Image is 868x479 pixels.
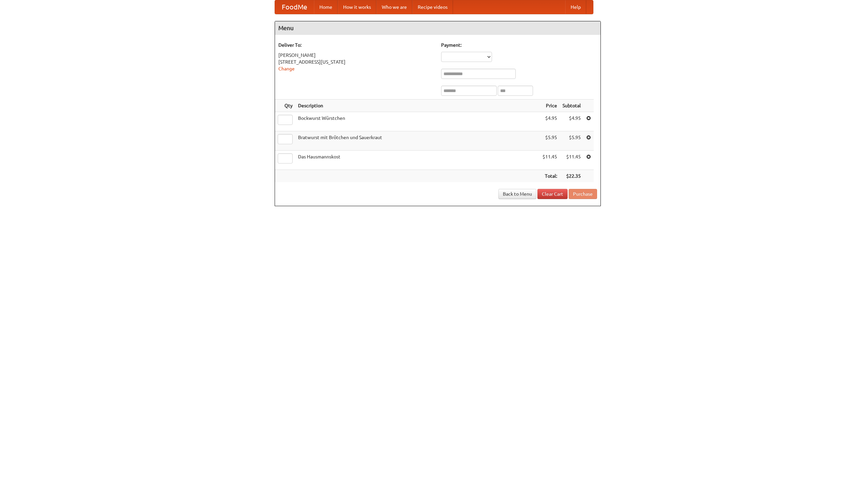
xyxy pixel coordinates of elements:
[275,100,295,112] th: Qty
[540,170,560,182] th: Total:
[560,131,584,151] td: $5.95
[560,151,584,170] td: $11.45
[540,131,560,151] td: $5.95
[278,42,434,48] h5: Deliver To:
[314,0,338,14] a: Home
[295,112,540,131] td: Bockwurst Würstchen
[569,189,597,199] button: Purchase
[540,112,560,131] td: $4.95
[560,112,584,131] td: $4.95
[540,151,560,170] td: $11.45
[560,170,584,182] th: $22.35
[278,66,295,71] a: Change
[275,0,314,14] a: FoodMe
[498,189,536,199] a: Back to Menu
[412,0,453,14] a: Recipe videos
[338,0,376,14] a: How it works
[278,52,434,59] div: [PERSON_NAME]
[565,0,586,14] a: Help
[376,0,412,14] a: Who we are
[275,21,600,35] h4: Menu
[441,42,597,48] h5: Payment:
[540,100,560,112] th: Price
[560,100,584,112] th: Subtotal
[295,131,540,151] td: Bratwurst mit Brötchen und Sauerkraut
[295,100,540,112] th: Description
[295,151,540,170] td: Das Hausmannskost
[278,59,434,65] div: [STREET_ADDRESS][US_STATE]
[537,189,568,199] a: Clear Cart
